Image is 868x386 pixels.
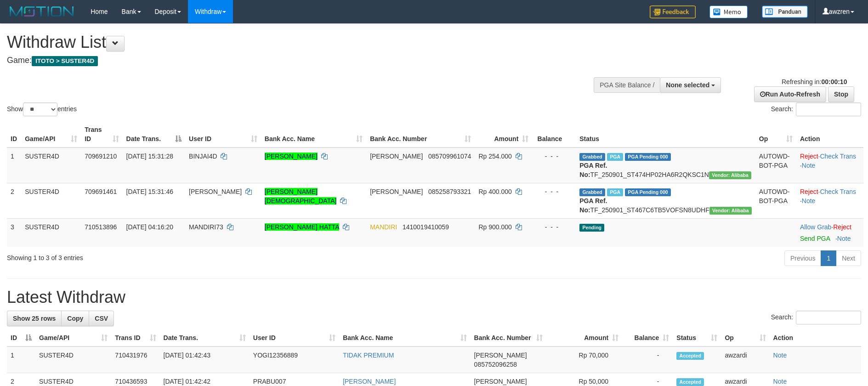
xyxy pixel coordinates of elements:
img: Feedback.jpg [650,6,696,18]
div: - - - [536,222,572,232]
td: 710431976 [111,346,159,373]
a: Next [836,250,861,266]
span: [PERSON_NAME] [474,352,527,359]
span: Copy 085258793321 to clipboard [428,188,471,195]
a: Copy [61,311,89,326]
span: Vendor URL: https://settle4.1velocity.biz [709,207,752,215]
div: - - - [536,152,572,161]
a: [PERSON_NAME] HATTA [265,223,339,231]
span: Vendor URL: https://settle4.1velocity.biz [709,171,751,179]
td: · · [796,148,863,183]
span: MANDIRI [370,223,397,231]
span: [PERSON_NAME] [370,188,423,195]
th: User ID: activate to sort column ascending [185,121,261,148]
td: SUSTER4D [21,183,81,218]
a: Note [837,235,851,242]
span: [PERSON_NAME] [370,153,423,160]
th: Bank Acc. Number: activate to sort column ascending [471,329,546,346]
td: [DATE] 01:42:43 [160,346,250,373]
label: Show entries [7,102,77,116]
span: Accepted [676,378,704,386]
span: Rp 400.000 [478,188,511,195]
img: panduan.png [762,6,808,18]
h1: Withdraw List [7,33,569,51]
a: Reject [800,153,818,160]
span: PGA Pending [625,188,671,196]
span: CSV [95,315,108,322]
th: Date Trans.: activate to sort column descending [123,121,186,148]
input: Search: [796,102,861,116]
label: Search: [771,311,861,324]
th: Status [576,121,755,148]
b: PGA Ref. No: [579,162,607,178]
a: [PERSON_NAME] [265,153,318,160]
span: [DATE] 15:31:46 [126,188,173,195]
span: Rp 254.000 [478,153,511,160]
span: Copy 085752096258 to clipboard [474,361,517,368]
img: Button%20Memo.svg [709,6,748,18]
th: Bank Acc. Name: activate to sort column ascending [339,329,470,346]
td: SUSTER4D [21,148,81,183]
span: Grabbed [579,188,605,196]
td: 1 [7,346,35,373]
th: Trans ID: activate to sort column ascending [111,329,159,346]
a: Send PGA [800,235,830,242]
a: Check Trans [820,153,856,160]
th: Action [796,121,863,148]
td: 1 [7,148,21,183]
a: Note [802,162,816,169]
a: [PERSON_NAME][DEMOGRAPHIC_DATA] [265,188,337,204]
th: Amount: activate to sort column ascending [475,121,532,148]
select: Showentries [23,102,57,116]
td: 3 [7,218,21,247]
span: · [800,223,833,231]
td: TF_250901_ST467C6TB5VOFSN8UDHF [576,183,755,218]
a: CSV [89,311,114,326]
div: PGA Site Balance / [594,77,660,93]
button: None selected [660,77,721,93]
td: AUTOWD-BOT-PGA [755,148,796,183]
span: BINJAI4D [189,153,217,160]
a: [PERSON_NAME] [343,378,396,385]
a: Show 25 rows [7,311,62,326]
span: Pending [579,224,604,232]
span: 710513896 [85,223,117,231]
img: MOTION_logo.png [7,5,77,18]
th: ID: activate to sort column descending [7,329,35,346]
td: SUSTER4D [35,346,111,373]
td: 2 [7,183,21,218]
td: SUSTER4D [21,218,81,247]
a: 1 [821,250,836,266]
span: [PERSON_NAME] [189,188,242,195]
label: Search: [771,102,861,116]
td: YOGI12356889 [250,346,339,373]
td: · · [796,183,863,218]
span: Copy [67,315,83,322]
td: · [796,218,863,247]
h4: Game: [7,56,569,65]
th: Game/API: activate to sort column ascending [21,121,81,148]
span: 709691210 [85,153,117,160]
span: Marked by awztoto [607,188,623,196]
span: Refreshing in: [782,78,847,85]
a: Reject [800,188,818,195]
a: Check Trans [820,188,856,195]
span: Show 25 rows [13,315,56,322]
span: Accepted [676,352,704,360]
th: User ID: activate to sort column ascending [250,329,339,346]
th: Balance [532,121,576,148]
span: [DATE] 04:16:20 [126,223,173,231]
th: Trans ID: activate to sort column ascending [81,121,122,148]
a: Note [773,378,787,385]
input: Search: [796,311,861,324]
span: [PERSON_NAME] [474,378,527,385]
th: Bank Acc. Name: activate to sort column ascending [261,121,366,148]
th: Op: activate to sort column ascending [755,121,796,148]
a: Note [773,352,787,359]
span: 709691461 [85,188,117,195]
th: Game/API: activate to sort column ascending [35,329,111,346]
th: Bank Acc. Number: activate to sort column ascending [366,121,475,148]
th: Status: activate to sort column ascending [673,329,721,346]
td: TF_250901_ST474HP02HA6R2QKSC1N [576,148,755,183]
span: ITOTO > SUSTER4D [32,56,98,66]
